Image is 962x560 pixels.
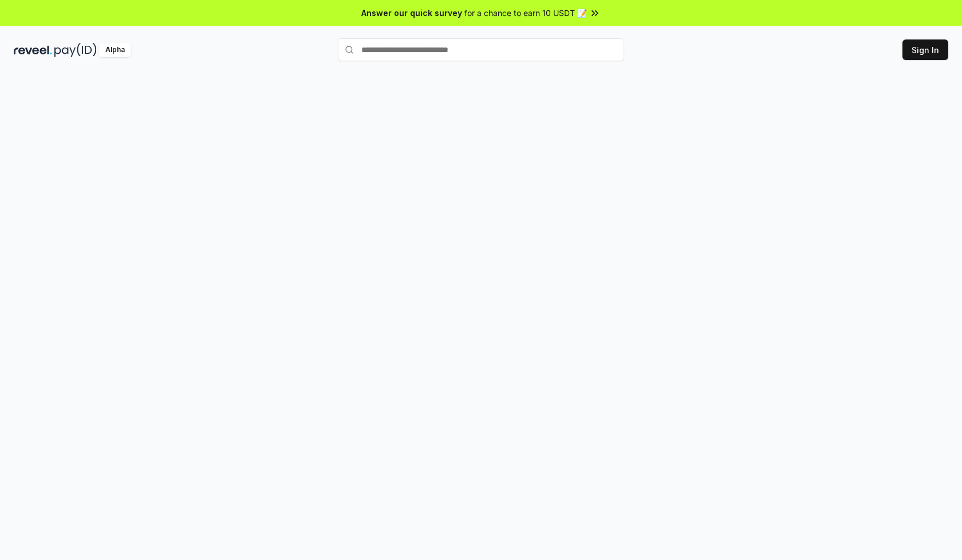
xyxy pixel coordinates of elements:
[902,39,948,60] button: Sign In
[14,43,52,57] img: reveel_dark
[464,7,587,19] span: for a chance to earn 10 USDT 📝
[361,7,462,19] span: Answer our quick survey
[99,43,131,57] div: Alpha
[54,43,97,57] img: pay_id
